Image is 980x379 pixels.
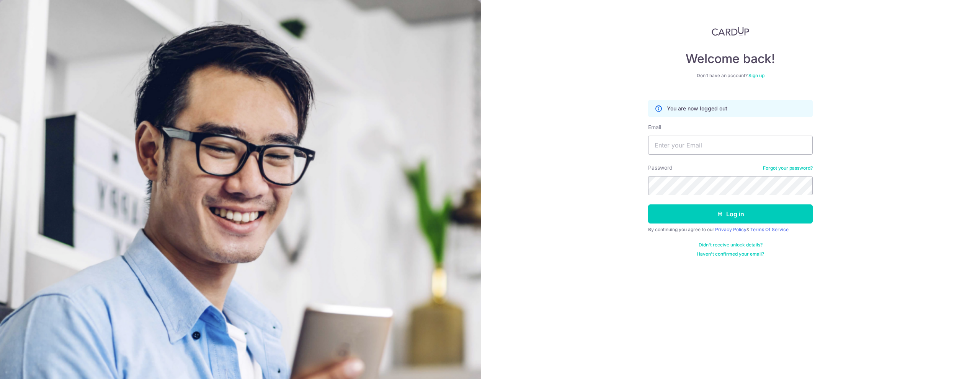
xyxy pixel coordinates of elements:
[748,73,764,78] a: Sign up
[699,242,763,248] a: Didn't receive unlock details?
[648,164,673,172] label: Password
[715,227,746,232] a: Privacy Policy
[648,204,813,224] button: Log in
[648,51,813,66] h4: Welcome back!
[763,165,813,171] a: Forgot your password?
[712,27,749,36] img: CardUp Logo
[648,73,813,79] div: Don’t have an account?
[667,105,727,112] p: You are now logged out
[648,227,813,233] div: By continuing you agree to our &
[750,227,789,232] a: Terms Of Service
[648,136,813,155] input: Enter your Email
[648,123,661,131] label: Email
[697,251,764,257] a: Haven't confirmed your email?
